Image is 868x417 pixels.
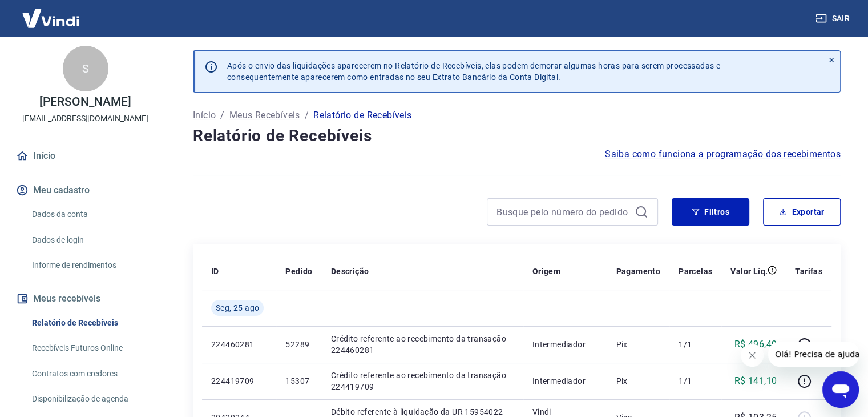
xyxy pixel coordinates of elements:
p: Relatório de Recebíveis [313,109,411,122]
a: Recebíveis Futuros Online [27,336,157,360]
p: Após o envio das liquidações aparecerem no Relatório de Recebíveis, elas podem demorar algumas ho... [227,60,720,83]
p: Pedido [285,266,312,277]
button: Meus recebíveis [14,286,157,311]
div: S [63,46,108,91]
p: 15307 [285,375,312,387]
a: Saiba como funciona a programação dos recebimentos [605,147,841,161]
p: R$ 496,49 [734,338,777,351]
iframe: Fechar mensagem [741,344,764,367]
p: [PERSON_NAME] [39,96,131,108]
img: Vindi [14,1,88,35]
button: Filtros [672,198,749,226]
p: Origem [532,266,560,277]
iframe: Mensagem da empresa [768,342,859,367]
p: 52289 [285,339,312,350]
h4: Relatório de Recebíveis [193,125,841,147]
p: Descrição [331,266,369,277]
p: 1/1 [679,375,712,387]
p: Tarifas [795,266,822,277]
a: Dados de login [27,228,157,252]
span: Olá! Precisa de ajuda? [7,8,96,17]
p: R$ 141,10 [734,374,777,388]
p: 224460281 [211,339,267,350]
iframe: Botão para abrir a janela de mensagens [822,371,859,408]
p: 1/1 [679,339,712,350]
p: Pagamento [616,266,660,277]
a: Relatório de Recebíveis [27,311,157,335]
span: Seg, 25 ago [216,302,259,314]
button: Sair [813,8,854,29]
p: Intermediador [532,339,598,350]
a: Disponibilização de agenda [27,387,157,411]
p: Pix [616,339,660,350]
input: Busque pelo número do pedido [496,203,630,220]
p: ID [211,266,219,277]
a: Contratos com credores [27,362,157,386]
p: Intermediador [532,375,598,387]
button: Exportar [763,198,841,226]
p: Valor Líq. [730,266,768,277]
p: Pix [616,375,660,387]
a: Informe de rendimentos [27,254,157,277]
p: [EMAIL_ADDRESS][DOMAIN_NAME] [22,113,148,125]
p: / [305,109,309,122]
p: Crédito referente ao recebimento da transação 224419709 [331,370,514,392]
a: Dados da conta [27,203,157,226]
a: Meus Recebíveis [229,109,300,122]
a: Início [193,109,216,122]
p: 224419709 [211,375,267,387]
p: / [220,109,224,122]
p: Crédito referente ao recebimento da transação 224460281 [331,333,514,356]
button: Meu cadastro [14,178,157,203]
p: Parcelas [679,266,712,277]
a: Início [14,143,157,169]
